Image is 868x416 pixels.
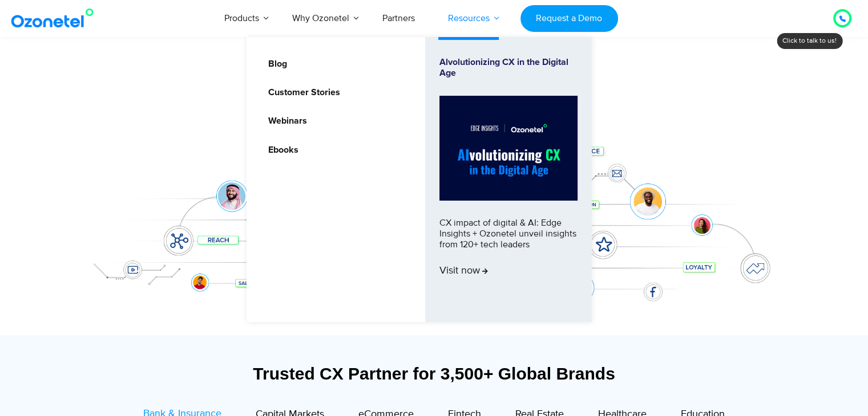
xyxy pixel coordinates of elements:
a: Blog [261,57,289,71]
a: Customer Stories [261,85,342,100]
span: Visit now [439,265,488,278]
a: Webinars [261,114,309,128]
a: Alvolutionizing CX in the Digital AgeCX impact of digital & AI: Edge Insights + Ozonetel unveil i... [439,57,578,302]
div: Trusted CX Partner for 3,500+ Global Brands [83,364,785,384]
a: Ebooks [261,143,300,157]
div: Turn every conversation into a growth engine for your enterprise. [78,43,791,56]
a: Request a Demo [520,5,618,32]
img: Alvolutionizing.jpg [439,96,578,201]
